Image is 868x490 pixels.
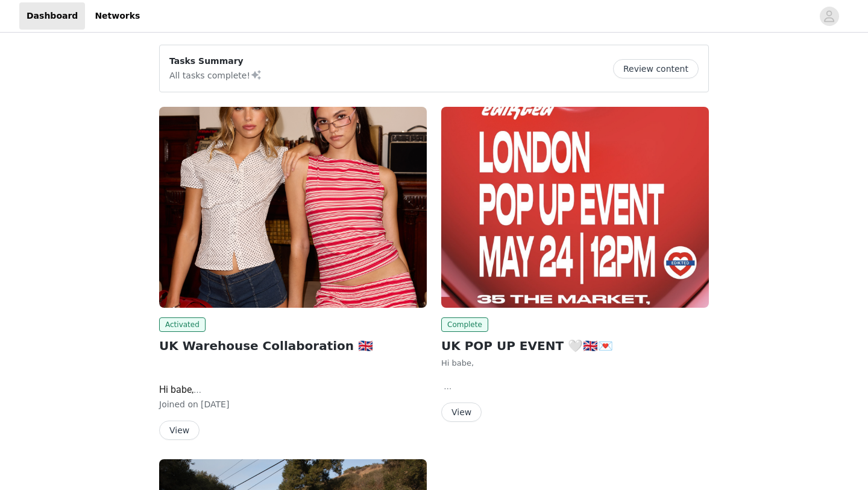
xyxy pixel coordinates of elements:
a: Networks [87,2,147,30]
span: Hi babe, [159,384,201,395]
button: Review content [613,59,699,78]
div: avatar [823,7,835,26]
span: Complete [441,317,488,332]
span: Activated [159,317,206,332]
h2: UK Warehouse Collaboration 🇬🇧 [159,337,427,355]
span: Joined on [159,399,198,409]
span: [DATE] [201,399,229,409]
p: Hi babe, [441,357,709,369]
a: Dashboard [19,2,85,30]
img: Edikted [159,107,427,308]
img: Edikted [441,107,709,308]
h2: UK POP UP EVENT 🤍🇬🇧💌 [441,337,709,355]
button: View [441,402,482,422]
a: View [159,426,200,435]
p: All tasks complete! [169,68,262,82]
button: View [159,421,200,440]
p: Tasks Summary [169,55,262,68]
a: View [441,408,482,417]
